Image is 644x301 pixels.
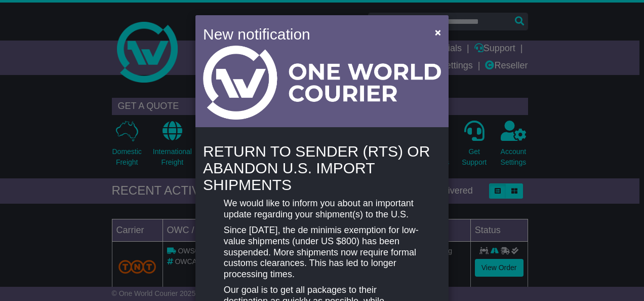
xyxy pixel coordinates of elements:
[203,23,420,46] h4: New notification
[203,143,441,193] h4: RETURN TO SENDER (RTS) OR ABANDON U.S. IMPORT SHIPMENTS
[435,26,441,38] span: ×
[224,225,420,280] p: Since [DATE], the de minimis exemption for low-value shipments (under US $800) has been suspended...
[430,22,446,43] button: Close
[203,46,441,120] img: Light
[224,198,420,220] p: We would like to inform you about an important update regarding your shipment(s) to the U.S.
